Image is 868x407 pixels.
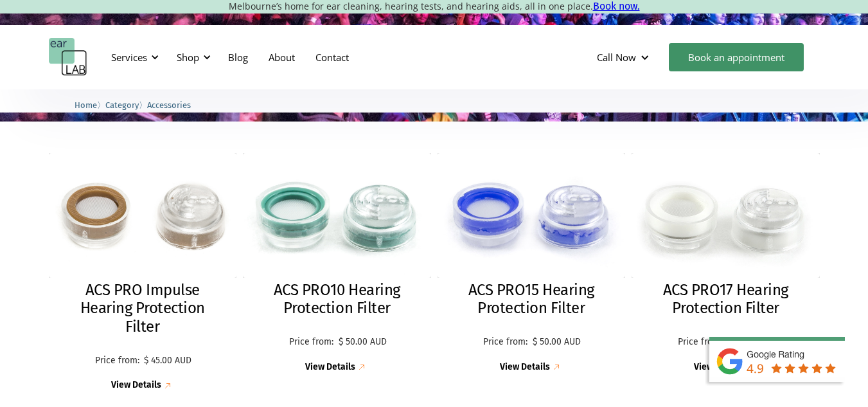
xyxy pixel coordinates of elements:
p: $ 45.00 AUD [144,356,191,366]
p: Price from: [93,356,141,366]
p: Price from: [287,337,335,348]
h2: ACS PRO10 Hearing Protection Filter [256,281,418,318]
span: Home [75,100,97,110]
h2: ACS PRO17 Hearing Protection Filter [644,281,807,318]
img: ACS PRO Impulse Hearing Protection Filter [49,153,237,278]
a: Blog [218,39,258,76]
p: Price from: [481,337,529,348]
div: View Details [111,380,161,391]
div: View Details [694,362,744,373]
a: ACS PRO17 Hearing Protection FilterACS PRO17 Hearing Protection FilterPrice from:$ 50.00 AUDView ... [632,153,820,374]
p: $ 50.00 AUD [533,337,581,348]
h2: ACS PRO15 Hearing Protection Filter [450,281,613,318]
img: ACS PRO17 Hearing Protection Filter [632,153,820,278]
div: Services [103,38,163,77]
span: Category [105,100,139,110]
div: View Details [500,362,550,373]
a: home [49,38,87,77]
a: ACS PRO10 Hearing Protection FilterACS PRO10 Hearing Protection FilterPrice from:$ 50.00 AUDView ... [243,153,431,374]
div: Shop [177,51,199,64]
p: $ 50.00 AUD [339,337,387,348]
div: View Details [305,362,355,373]
div: Call Now [597,51,636,64]
a: Category [105,98,139,111]
a: About [258,39,305,76]
a: Book an appointment [669,43,804,71]
a: Contact [305,39,359,76]
span: Accessories [147,100,191,110]
div: Call Now [587,38,662,77]
a: Home [75,98,97,111]
img: ACS PRO15 Hearing Protection Filter [438,153,626,278]
a: Accessories [147,98,191,111]
div: Services [111,51,147,64]
p: Price from: [676,337,724,348]
li: 〉 [105,98,147,112]
a: ACS PRO Impulse Hearing Protection FilterACS PRO Impulse Hearing Protection FilterPrice from:$ 45... [49,153,237,392]
a: ACS PRO15 Hearing Protection FilterACS PRO15 Hearing Protection FilterPrice from:$ 50.00 AUDView ... [438,153,626,374]
li: 〉 [75,98,105,112]
div: Shop [169,38,215,77]
h2: ACS PRO Impulse Hearing Protection Filter [62,281,224,336]
img: ACS PRO10 Hearing Protection Filter [243,153,431,278]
